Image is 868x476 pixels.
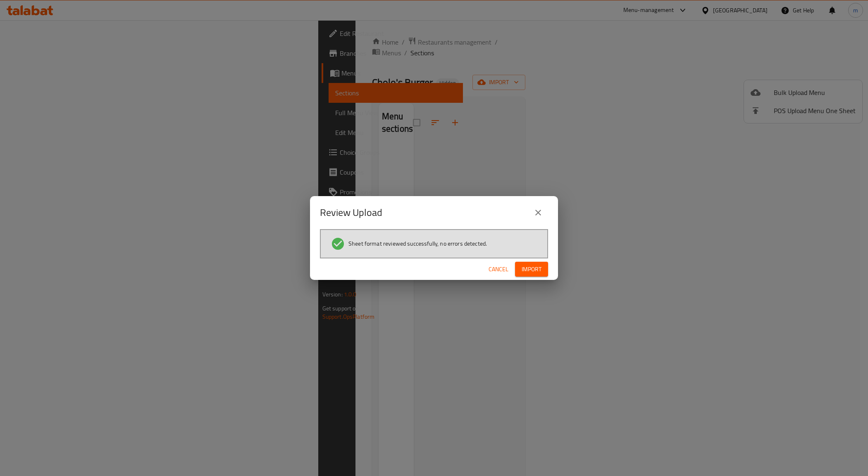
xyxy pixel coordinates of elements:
[522,264,541,275] span: Import
[320,206,382,219] h2: Review Upload
[515,262,548,277] button: Import
[528,203,548,223] button: close
[485,262,512,277] button: Cancel
[348,239,487,248] span: Sheet format reviewed successfully, no errors detected.
[489,264,508,275] span: Cancel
